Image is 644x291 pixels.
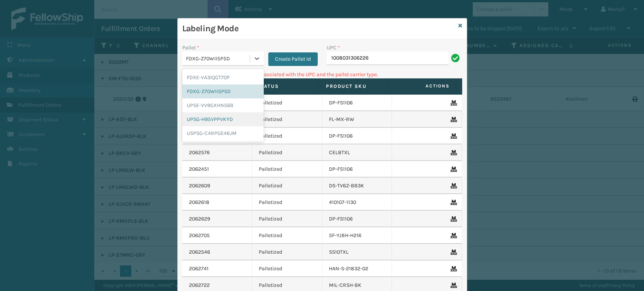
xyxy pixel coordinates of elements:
a: 2062629 [189,215,210,223]
label: Product SKU [326,83,381,90]
a: 2062741 [189,265,209,273]
td: Palletized [252,194,322,211]
div: FDXE-VA3IQGT70P [182,70,264,84]
td: FL-MX-RW [322,111,392,128]
td: DP-FS1106 [322,161,392,178]
td: Palletized [252,111,322,128]
i: Remove From Pallet [450,266,455,271]
span: Actions [390,80,454,92]
a: 2062722 [189,282,210,289]
td: Palletized [252,95,322,111]
label: UPC [327,44,340,52]
td: Palletized [252,178,322,194]
h3: Labeling Mode [182,23,455,34]
i: Remove From Pallet [450,150,455,155]
td: 410107-1130 [322,194,392,211]
i: Remove From Pallet [450,167,455,172]
td: 5F-YJBH-H216 [322,227,392,244]
td: CEL8TXL [322,144,392,161]
td: Palletized [252,211,322,227]
i: Remove From Pallet [450,133,455,139]
td: Palletized [252,260,322,277]
td: Palletized [252,161,322,178]
a: 2062451 [189,165,209,173]
i: Remove From Pallet [450,250,455,255]
label: Status [257,83,312,90]
a: 2062576 [189,149,210,156]
td: DS-TV6Z-BB3K [322,178,392,194]
i: Remove From Pallet [450,216,455,222]
td: DP-FS1106 [322,128,392,144]
a: 2062618 [189,199,209,206]
i: Remove From Pallet [450,283,455,288]
button: Create Pallet Id [268,52,318,66]
i: Remove From Pallet [450,117,455,122]
a: 2062609 [189,182,210,190]
div: FDXG-Z70WII5P5D [182,84,264,98]
div: FDXG-Z70WII5P5D [186,55,251,63]
td: Palletized [252,227,322,244]
i: Remove From Pallet [450,233,455,238]
td: DP-FS1106 [322,95,392,111]
a: 2062705 [189,232,210,239]
td: Palletized [252,144,322,161]
label: Pallet [182,44,199,52]
i: Remove From Pallet [450,183,455,188]
i: Remove From Pallet [450,100,455,106]
i: Remove From Pallet [450,200,455,205]
td: SS10TXL [322,244,392,260]
div: UPSE-VV9GXHN56B [182,98,264,112]
div: USPSG-C4RPGE46JM [182,126,264,140]
td: Palletized [252,244,322,260]
p: Can't find any fulfillment orders associated with the UPC and the pallet carrier type. [182,70,462,78]
td: DP-FS1106 [322,211,392,227]
a: 2062546 [189,248,210,256]
div: UPSG-H95VPPVKYD [182,112,264,126]
td: Palletized [252,128,322,144]
td: HAN-S-21832-02 [322,260,392,277]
